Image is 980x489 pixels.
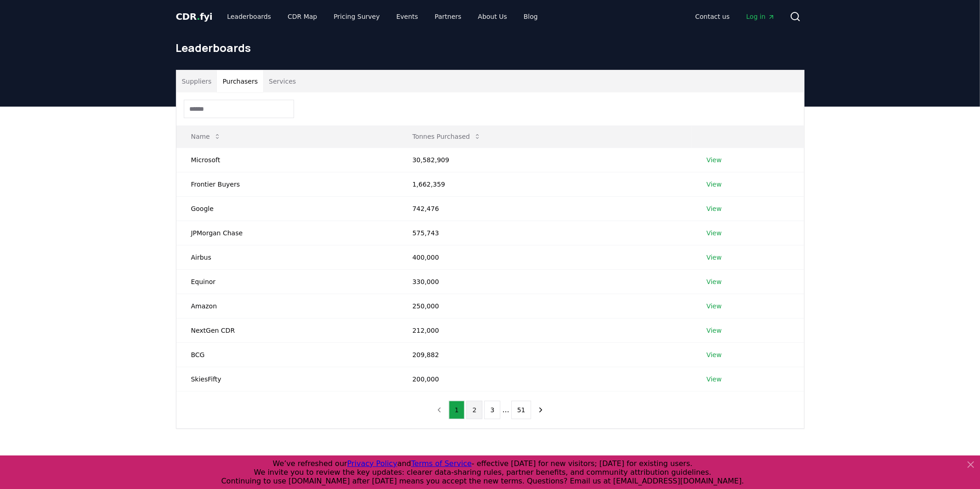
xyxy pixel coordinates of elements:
[176,196,398,221] td: Google
[746,12,775,21] span: Log in
[707,204,722,213] a: View
[427,8,469,25] a: Partners
[176,10,213,23] a: CDR.fyi
[398,172,692,196] td: 1,662,359
[398,294,692,318] td: 250,000
[176,11,213,22] span: CDR fyi
[739,8,782,25] a: Log in
[707,326,722,335] a: View
[176,221,398,245] td: JPMorgan Chase
[516,8,545,25] a: Blog
[184,127,228,146] button: Name
[176,172,398,196] td: Frontier Buyers
[176,269,398,294] td: Equinor
[197,11,200,22] span: .
[707,375,722,384] a: View
[470,8,514,25] a: About Us
[707,155,722,165] a: View
[176,342,398,367] td: BCG
[405,127,488,146] button: Tonnes Purchased
[280,8,324,25] a: CDR Map
[176,40,804,55] h1: Leaderboards
[220,8,278,25] a: Leaderboards
[502,404,509,415] li: ...
[484,401,500,419] button: 3
[707,350,722,359] a: View
[263,70,301,92] button: Services
[707,301,722,311] a: View
[398,269,692,294] td: 330,000
[449,401,465,419] button: 1
[176,367,398,391] td: SkiesFifty
[398,342,692,367] td: 209,882
[398,148,692,172] td: 30,582,909
[398,221,692,245] td: 575,743
[398,367,692,391] td: 200,000
[533,401,549,419] button: next page
[398,196,692,221] td: 742,476
[398,318,692,342] td: 212,000
[176,318,398,342] td: NextGen CDR
[176,294,398,318] td: Amazon
[176,148,398,172] td: Microsoft
[707,180,722,189] a: View
[389,8,425,25] a: Events
[511,401,532,419] button: 51
[688,8,737,25] a: Contact us
[688,8,782,25] nav: Main
[176,245,398,269] td: Airbus
[217,70,263,92] button: Purchasers
[220,8,545,25] nav: Main
[176,70,217,92] button: Suppliers
[707,277,722,286] a: View
[398,245,692,269] td: 400,000
[707,253,722,262] a: View
[707,228,722,238] a: View
[466,401,482,419] button: 2
[326,8,387,25] a: Pricing Survey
